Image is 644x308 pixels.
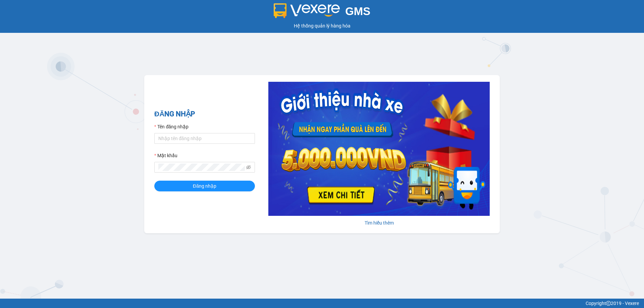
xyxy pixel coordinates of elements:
input: Tên đăng nhập [154,133,255,144]
input: Mật khẩu [158,164,245,171]
div: Copyright 2019 - Vexere [5,300,639,307]
h2: ĐĂNG NHẬP [154,109,255,120]
span: eye-invisible [246,165,251,170]
img: logo 2 [274,3,340,18]
div: Hệ thống quản lý hàng hóa [2,22,642,29]
span: Đăng nhập [193,182,216,190]
span: GMS [345,5,370,17]
label: Tên đăng nhập [154,123,189,130]
img: banner-0 [268,82,490,216]
label: Mật khẩu [154,152,177,159]
div: Tìm hiểu thêm [268,219,490,227]
a: GMS [274,10,371,15]
button: Đăng nhập [154,181,255,191]
span: copyright [606,301,611,306]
